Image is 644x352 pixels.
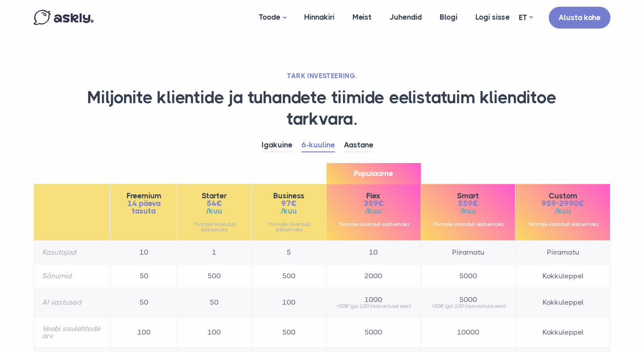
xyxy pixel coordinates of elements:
[335,207,413,215] span: /kuu
[516,241,610,264] td: Piiramatu
[260,222,318,232] small: *hinnale lisandub käibemaks
[119,200,169,215] span: 14 päeva tasuta
[326,241,421,264] td: 10
[186,207,244,215] span: /kuu
[252,317,326,348] td: 500
[110,264,177,288] td: 50
[429,192,508,200] span: Smart
[252,288,326,317] td: 100
[34,317,110,348] th: Veebi sisulehtede arv
[110,241,177,264] td: 10
[34,264,110,288] th: Sõnumid
[326,264,421,288] td: 2000
[429,296,508,303] span: 5000
[326,317,421,348] td: 5000
[110,288,177,317] td: 50
[34,10,93,25] img: Askly
[335,296,413,303] span: 1000
[260,207,318,215] span: /kuu
[524,207,602,215] span: /kuu
[335,303,413,309] small: +50€ iga 100 lisavastuse eest
[186,200,244,207] span: 54€
[186,222,244,232] small: *hinnale lisandub käibemaks
[110,317,177,348] td: 100
[421,241,516,264] td: Piiramatu
[524,200,602,207] span: 959-2990€
[177,317,252,348] td: 100
[186,192,244,200] span: Starter
[260,200,318,207] span: 97€
[344,138,373,152] a: Aastane
[260,192,318,200] span: Business
[429,207,508,215] span: /kuu
[516,264,610,288] td: Kokkuleppel
[429,303,508,309] small: +50€ iga 100 lisavastuse eest
[252,241,326,264] td: 5
[34,241,110,264] th: Kasutajad
[34,288,110,317] th: AI vastused
[335,222,413,227] small: *hinnale lisandub käibemaks
[177,288,252,317] td: 50
[34,71,610,80] h2: TARK INVESTEERING.
[262,138,292,152] a: Igakuine
[549,7,610,29] a: Alusta kohe
[252,264,326,288] td: 500
[335,192,413,200] span: Flex
[421,264,516,288] td: 5000
[326,163,421,184] span: Populaarne
[177,241,252,264] td: 1
[524,299,602,306] span: Kokkuleppel
[524,192,602,200] span: Custom
[34,87,610,130] h1: Miljonite klientide ja tuhandete tiimide eelistatuim klienditoe tarkvara.
[516,317,610,348] td: Kokkuleppel
[301,138,335,152] a: 6-kuuline
[119,192,169,200] span: Freemium
[177,264,252,288] td: 500
[429,200,508,207] span: 559€
[524,222,602,227] small: *hinnale lisandub käibemaks
[421,317,516,348] td: 10000
[429,222,508,227] small: *hinnale lisandub käibemaks
[519,11,533,24] a: ET
[335,200,413,207] span: 359€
